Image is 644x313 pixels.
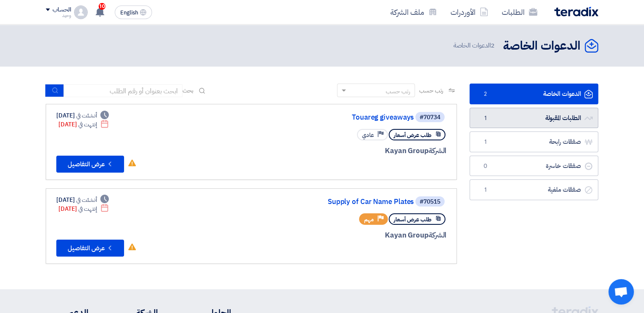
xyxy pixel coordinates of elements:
span: 1 [480,114,490,123]
span: رتب حسب [419,86,443,95]
a: الطلبات [495,2,544,22]
span: طلب عرض أسعار [394,131,431,139]
span: مهم [364,215,374,224]
a: الأوردرات [444,2,495,22]
div: Kayan Group [243,145,446,156]
a: Supply of Car Name Plates [244,198,414,206]
a: صفقات ملغية1 [470,179,598,200]
span: أنشئت في [76,196,97,204]
div: [DATE] [56,111,109,120]
button: عرض التفاصيل [56,240,124,257]
a: الدعوات الخاصة2 [470,84,598,104]
span: طلب عرض أسعار [394,215,431,224]
span: عادي [362,131,374,139]
span: 1 [480,186,490,194]
span: بحث [182,86,193,95]
span: 2 [491,41,495,50]
div: Open chat [608,279,634,305]
span: 10 [99,3,105,10]
div: #70734 [420,115,440,120]
span: 1 [480,138,490,146]
span: 0 [480,162,490,170]
button: عرض التفاصيل [56,156,124,173]
a: ملف الشركة [384,2,444,22]
span: إنتهت في [78,120,97,129]
a: صفقات رابحة1 [470,131,598,152]
span: English [120,10,138,16]
span: الشركة [428,145,447,156]
img: profile_test.png [74,6,88,19]
input: ابحث بعنوان أو رقم الطلب [64,84,182,97]
div: [DATE] [56,196,109,204]
a: صفقات خاسرة0 [470,156,598,176]
span: إنتهت في [78,204,97,213]
div: [DATE] [58,120,109,129]
div: الحساب [53,6,71,14]
div: Kayan Group [243,230,446,241]
div: وحيد [46,13,71,18]
a: الطلبات المقبولة1 [470,108,598,129]
div: رتب حسب [386,87,410,96]
span: الدعوات الخاصة [453,41,496,50]
span: 2 [480,90,490,98]
span: الشركة [428,230,447,240]
div: [DATE] [58,204,109,213]
button: English [115,6,152,19]
span: أنشئت في [76,111,97,120]
img: Teradix logo [554,7,598,17]
h2: الدعوات الخاصة [503,38,580,54]
div: #70515 [420,199,440,205]
a: Touareg giveaways [244,114,414,121]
